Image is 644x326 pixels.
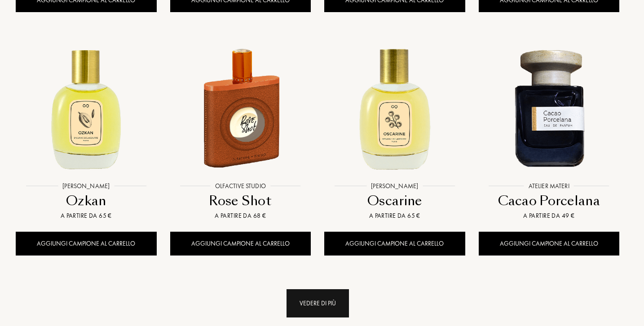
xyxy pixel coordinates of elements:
[479,28,620,232] a: Cacao Porcelana Atelier MateriAtelier MateriCacao PorcelanaA partire da 49 €
[174,211,308,220] div: A partire da 68 €
[17,38,155,176] img: Ozkan Sylvaine Delacourte
[325,38,464,176] img: Oscarine Sylvaine Delacourte
[324,232,465,256] div: Aggiungi campione al carrello
[479,232,620,256] div: Aggiungi campione al carrello
[170,28,311,232] a: Rose Shot Olfactive StudioOlfactive StudioRose ShotA partire da 68 €
[287,289,349,317] div: Vedere di più
[328,211,462,220] div: A partire da 65 €
[19,211,153,220] div: A partire da 65 €
[482,211,616,220] div: A partire da 49 €
[324,28,465,232] a: Oscarine Sylvaine Delacourte[PERSON_NAME]OscarineA partire da 65 €
[171,38,310,176] img: Rose Shot Olfactive Studio
[170,232,311,256] div: Aggiungi campione al carrello
[16,232,157,256] div: Aggiungi campione al carrello
[16,28,157,232] a: Ozkan Sylvaine Delacourte[PERSON_NAME]OzkanA partire da 65 €
[480,38,618,176] img: Cacao Porcelana Atelier Materi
